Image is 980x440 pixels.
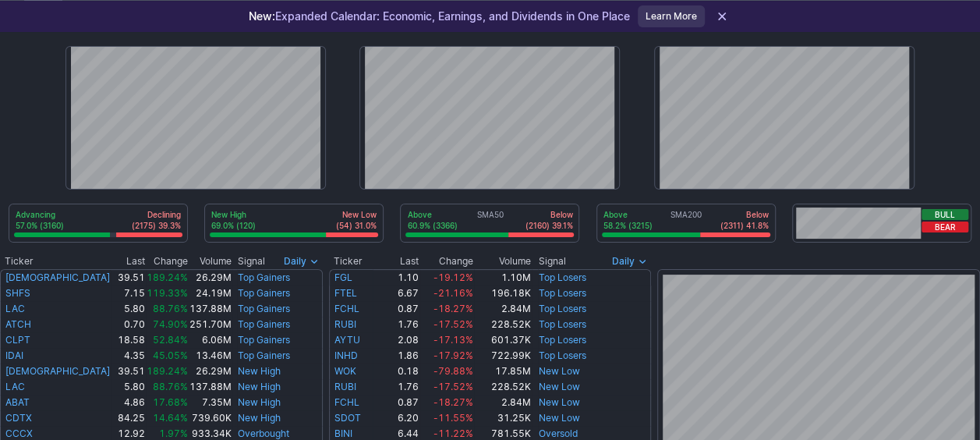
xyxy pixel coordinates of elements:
[249,9,630,24] p: Expanded Calendar: Economic, Earnings, and Dividends in One Place
[189,332,232,348] td: 6.06M
[373,379,419,395] td: 1.76
[373,348,419,364] td: 1.86
[433,365,473,377] span: -79.88%
[539,381,580,392] a: New Low
[474,269,532,286] td: 1.10M
[153,334,188,346] span: 52.84%
[153,396,188,408] span: 17.68%
[407,220,457,231] p: 60.9% (3366)
[111,332,146,348] td: 18.58
[153,303,188,314] span: 88.76%
[238,255,265,268] span: Signal
[238,350,290,361] a: Top Gainers
[433,303,473,314] span: -18.27%
[334,428,352,439] a: BINI
[5,412,32,424] a: CDTX
[474,395,532,410] td: 2.84M
[334,381,356,392] a: RUBI
[111,410,146,426] td: 84.25
[189,410,232,426] td: 739.60K
[238,318,290,330] a: Top Gainers
[238,334,290,346] a: Top Gainers
[238,428,289,439] a: Overbought
[922,209,968,220] button: Bull
[474,254,532,269] th: Volume
[5,318,31,330] a: ATCH
[373,332,419,348] td: 2.08
[373,301,419,317] td: 0.87
[474,317,532,332] td: 228.52K
[111,301,146,317] td: 5.80
[334,318,356,330] a: RUBI
[334,350,358,361] a: INHD
[249,9,275,23] span: New:
[189,286,232,301] td: 24.19M
[238,412,281,424] a: New High
[539,287,586,299] a: Top Losers
[189,301,232,317] td: 137.88M
[280,254,323,269] button: Signals interval
[539,365,580,377] a: New Low
[336,209,377,220] p: New Low
[603,220,653,231] p: 58.2% (3215)
[539,396,580,408] a: New Low
[111,379,146,395] td: 5.80
[373,286,419,301] td: 6.67
[603,209,653,220] p: Above
[189,348,232,364] td: 13.46M
[153,381,188,392] span: 88.76%
[433,318,473,330] span: -17.52%
[433,287,473,299] span: -21.16%
[5,303,25,314] a: LAC
[5,396,30,408] a: ABAT
[238,396,281,408] a: New High
[336,220,377,231] p: (54) 31.0%
[334,365,356,377] a: WOK
[146,254,189,269] th: Change
[189,364,232,379] td: 26.29M
[189,269,232,286] td: 26.29M
[474,364,532,379] td: 17.85M
[5,287,30,299] a: SHFS
[539,318,586,330] a: Top Losers
[373,269,419,286] td: 1.10
[16,220,64,231] p: 57.0% (3160)
[5,350,23,361] a: IDAI
[433,396,473,408] span: -18.27%
[5,428,33,439] a: CCCX
[16,209,64,220] p: Advancing
[433,381,473,392] span: -17.52%
[334,271,352,283] a: FGL
[525,209,572,220] p: Below
[334,396,359,408] a: FCHL
[433,334,473,346] span: -17.13%
[334,412,361,424] a: SDOT
[5,271,110,283] a: [DEMOGRAPHIC_DATA]
[5,334,30,346] a: CLPT
[539,334,586,346] a: Top Losers
[474,348,532,364] td: 722.99K
[329,254,373,269] th: Ticker
[189,395,232,410] td: 7.35M
[111,395,146,410] td: 4.86
[474,332,532,348] td: 601.37K
[373,364,419,379] td: 0.18
[111,317,146,332] td: 0.70
[638,5,705,27] a: Learn More
[153,318,188,330] span: 74.90%
[407,209,457,220] p: Above
[612,254,635,269] span: Daily
[373,317,419,332] td: 1.76
[111,286,146,301] td: 7.15
[474,301,532,317] td: 2.84M
[189,379,232,395] td: 137.88M
[539,428,578,439] a: Oversold
[433,412,473,424] span: -11.55%
[373,395,419,410] td: 0.87
[922,222,968,232] button: Bear
[539,350,586,361] a: Top Losers
[147,287,188,299] span: 119.33%
[525,220,572,231] p: (2160) 39.1%
[153,350,188,361] span: 45.05%
[132,209,181,220] p: Declining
